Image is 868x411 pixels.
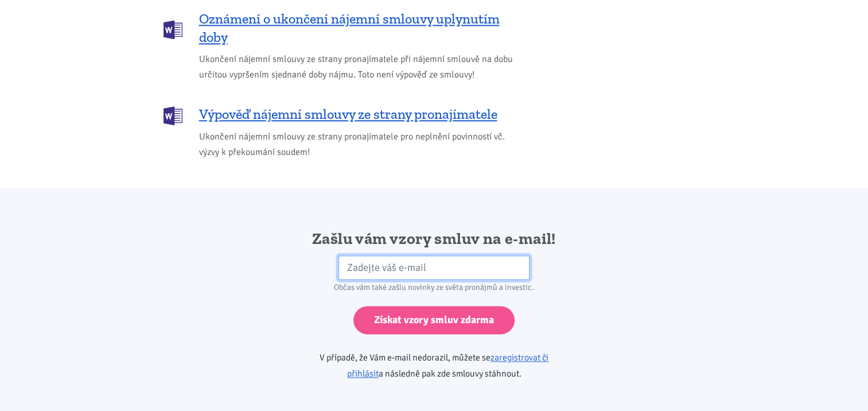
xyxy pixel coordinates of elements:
img: DOCX (Word) [164,106,182,125]
p: V případě, že Vám e-mail nedorazil, můžete se a následně pak zde smlouvy stáhnout. [287,350,581,382]
span: Ukončení nájemní smlouvy ze strany pronajímatele pro neplnění povinností vč. výzvy k překoumání s... [199,129,519,160]
div: Občas vám také zašlu novinky ze světa pronájmů a investic. [287,280,581,296]
input: Zadejte váš e-mail [338,255,530,280]
a: Výpověď nájemní smlouvy ze strany pronajímatele [164,105,519,124]
span: Výpověď nájemní smlouvy ze strany pronajímatele [199,105,497,123]
span: Ukončení nájemní smlouvy ze strany pronajímatele při nájemní smlouvě na dobu určitou vypršením sj... [199,52,519,83]
span: Oznámení o ukončení nájemní smlouvy uplynutím doby [199,10,519,46]
img: DOCX (Word) [164,20,182,39]
input: Získat vzory smluv zdarma [353,306,515,334]
a: Oznámení o ukončení nájemní smlouvy uplynutím doby [164,10,519,46]
h2: Zašlu vám vzory smluv na e-mail! [287,228,581,249]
